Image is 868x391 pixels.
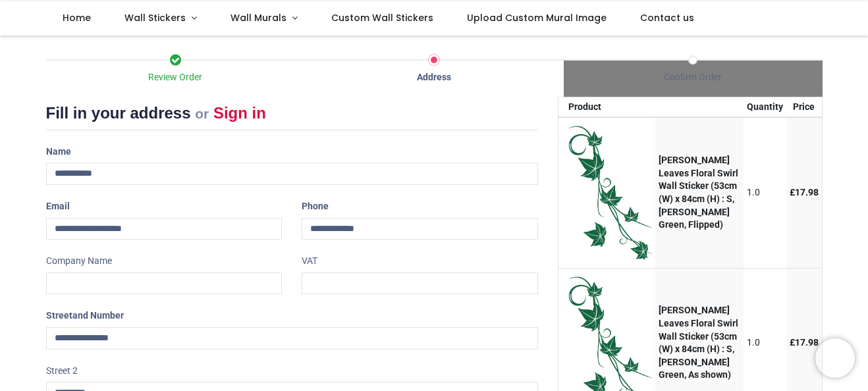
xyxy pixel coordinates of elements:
[231,11,286,24] span: Wall Murals
[46,360,78,382] label: Street 2
[124,11,186,24] span: Wall Stickers
[790,187,819,197] span: £
[195,106,209,121] small: or
[558,97,656,117] th: Product
[786,97,822,117] th: Price
[46,71,305,84] div: Review Order
[46,104,191,122] span: Fill in your address
[46,141,71,163] label: Name
[747,336,783,350] div: 1.0
[63,11,91,24] span: Home
[46,250,112,273] label: Company Name
[213,104,266,122] a: Sign in
[744,97,786,117] th: Quantity
[72,310,124,321] span: and Number
[568,126,653,259] img: RkBqgQAAAAZJREFUAwCGt1QFEPwGwwAAAABJRU5ErkJggg==
[747,186,783,199] div: 1.0
[46,195,70,218] label: Email
[302,250,317,273] label: VAT
[640,11,694,24] span: Contact us
[659,155,738,230] strong: [PERSON_NAME] Leaves Floral Swirl Wall Sticker (53cm (W) x 84cm (H) : S, [PERSON_NAME] Green, Fli...
[790,337,819,348] span: £
[815,338,855,378] iframe: Brevo live chat
[331,11,433,24] span: Custom Wall Stickers
[467,11,607,24] span: Upload Custom Mural Image
[108,1,214,36] a: Wall Stickers
[659,305,738,380] strong: [PERSON_NAME] Leaves Floral Swirl Wall Sticker (53cm (W) x 84cm (H) : S, [PERSON_NAME] Green, As ...
[302,195,329,218] label: Phone
[795,337,819,348] span: 17.98
[213,1,314,36] a: Wall Murals
[46,305,124,327] label: Street
[795,187,819,197] span: 17.98
[564,71,823,84] div: Confirm Order
[305,71,564,84] div: Address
